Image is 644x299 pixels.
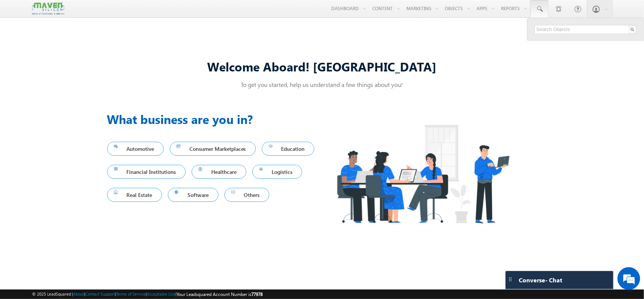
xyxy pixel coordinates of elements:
[116,291,146,296] a: Terms of Service
[322,110,524,238] img: Industry.png
[107,58,537,74] div: Welcome Aboard! [GEOGRAPHIC_DATA]
[269,144,308,154] span: Education
[177,291,263,297] span: Your Leadsquared Account Number is
[85,291,115,296] a: Contact Support
[114,144,157,154] span: Automotive
[107,81,537,88] p: To get you started, help us understand a few things about you!
[32,291,263,298] span: © 2025 LeadSquared | | | | |
[251,291,263,297] span: 77978
[259,167,296,177] span: Logistics
[231,190,263,200] span: Others
[107,110,322,128] h3: What business are you in?
[519,277,562,284] span: Converse - Chat
[147,291,175,296] a: Acceptable Use
[175,190,212,200] span: Software
[198,167,240,177] span: Healthcare
[507,276,513,282] img: carter-drag
[177,144,249,154] span: Consumer Marketplaces
[73,291,84,296] a: About
[114,167,179,177] span: Financial Institutions
[114,190,155,200] span: Real Estate
[32,2,64,15] img: Custom Logo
